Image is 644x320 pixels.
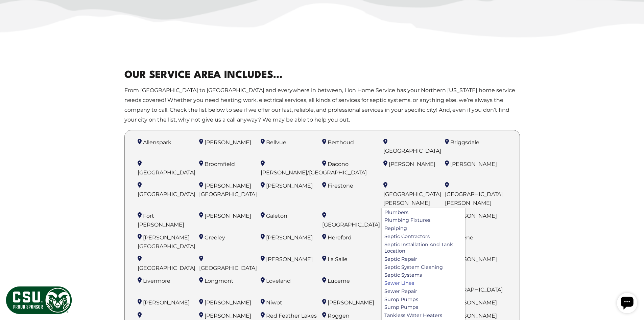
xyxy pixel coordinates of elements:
span: Briggsdale [450,139,479,146]
a: Septic Repair [382,255,465,263]
span: [GEOGRAPHIC_DATA][PERSON_NAME] [445,191,503,206]
div: Open chat widget [3,3,23,23]
a: Plumbing Fixtures [382,216,465,225]
a: Sump Pumps [382,303,465,312]
p: From [GEOGRAPHIC_DATA] to [GEOGRAPHIC_DATA] and everywhere in between, Lion Home Service has your... [124,86,520,125]
span: [PERSON_NAME] [450,313,497,319]
span: La Salle [328,256,348,262]
span: [PERSON_NAME] [266,234,313,241]
span: Longmont [205,278,234,284]
span: [GEOGRAPHIC_DATA] [138,169,195,176]
span: [GEOGRAPHIC_DATA] [383,148,441,154]
span: Lucerne [328,278,350,284]
span: Red Feather Lakes [266,313,317,319]
h2: Our service area includes… [124,68,520,83]
span: [GEOGRAPHIC_DATA] [199,265,257,271]
span: Loveland [266,278,291,284]
a: Sewer Repair [382,287,465,296]
span: [GEOGRAPHIC_DATA] [138,191,195,197]
span: Firestone [328,183,353,189]
span: Berthoud [328,139,354,146]
span: [PERSON_NAME]/[GEOGRAPHIC_DATA] [261,169,367,176]
span: Allenspark [143,139,171,146]
span: [PERSON_NAME] [205,213,251,219]
a: Plumbers [382,208,465,216]
span: [GEOGRAPHIC_DATA] [322,221,380,228]
span: [PERSON_NAME] [143,299,190,306]
span: [PERSON_NAME][GEOGRAPHIC_DATA] [199,183,257,198]
span: [PERSON_NAME] [205,313,251,319]
img: CSU Sponsor Badge [5,285,73,315]
span: [PERSON_NAME] [266,256,313,262]
a: Repiping [382,225,465,233]
span: [PERSON_NAME] [450,299,497,306]
a: Septic Systems [382,271,465,279]
a: Septic Contractors [382,233,465,241]
span: [GEOGRAPHIC_DATA] [138,265,195,271]
span: Niwot [266,299,282,306]
span: Roggen [328,313,350,319]
span: Galeton [266,213,287,219]
a: Sewer Lines [382,279,465,287]
span: Greeley [205,234,225,241]
span: Livermore [143,278,170,284]
span: [PERSON_NAME] [389,161,435,167]
a: Septic Installation And Tank Location [382,240,465,255]
span: Dacono [328,161,349,167]
a: Tankless Water Heaters [382,312,465,320]
span: [PERSON_NAME] [205,299,251,306]
span: [PERSON_NAME] [450,161,497,167]
span: [GEOGRAPHIC_DATA] [445,286,503,293]
span: [PERSON_NAME] [266,183,313,189]
a: Septic System Cleaning [382,263,465,271]
span: Hereford [328,234,352,241]
span: [GEOGRAPHIC_DATA][PERSON_NAME] [383,191,441,206]
span: [PERSON_NAME] [450,256,497,262]
span: [PERSON_NAME] [450,213,497,219]
a: Sump Pumps [382,295,465,303]
span: [PERSON_NAME][GEOGRAPHIC_DATA] [138,234,195,250]
span: [PERSON_NAME] [205,139,251,146]
span: [PERSON_NAME] [328,299,374,306]
span: Broomfield [205,161,235,167]
span: Bellvue [266,139,286,146]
